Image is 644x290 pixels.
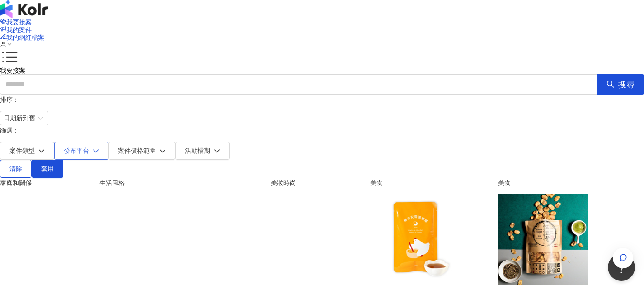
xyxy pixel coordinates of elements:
span: 搜尋 [618,80,635,90]
img: ME30 永續E珍珠 系列輕珠寶 [271,194,361,285]
img: Padki 精力充霈滴雞精(團購限定組) [370,194,461,285]
span: search [606,80,615,88]
img: 餓餓不求人系列 [498,194,588,285]
span: 清除 [9,165,22,172]
button: 活動檔期 [175,142,230,160]
span: 案件類型 [9,147,35,154]
iframe: Help Scout Beacon - Open [608,254,635,281]
span: 案件價格範圍 [118,147,156,154]
span: 我要接案 [6,19,32,26]
button: 發布平台 [54,142,108,160]
div: 美妝時尚 [271,178,361,188]
div: 美食 [498,178,588,188]
button: 套用 [32,160,63,178]
button: 搜尋 [597,74,644,95]
img: 【OUTDOOR】ORIGINALS美式經典後背包M [99,194,190,285]
div: 生活風格 [99,178,262,188]
span: 活動檔期 [185,147,210,154]
span: 套用 [41,165,54,172]
span: 我的網紅檔案 [6,34,44,41]
div: 美食 [370,178,489,188]
span: 發布平台 [64,147,89,154]
span: 日期新到舊 [4,111,45,125]
span: 我的案件 [6,26,32,33]
button: 案件價格範圍 [108,142,175,160]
